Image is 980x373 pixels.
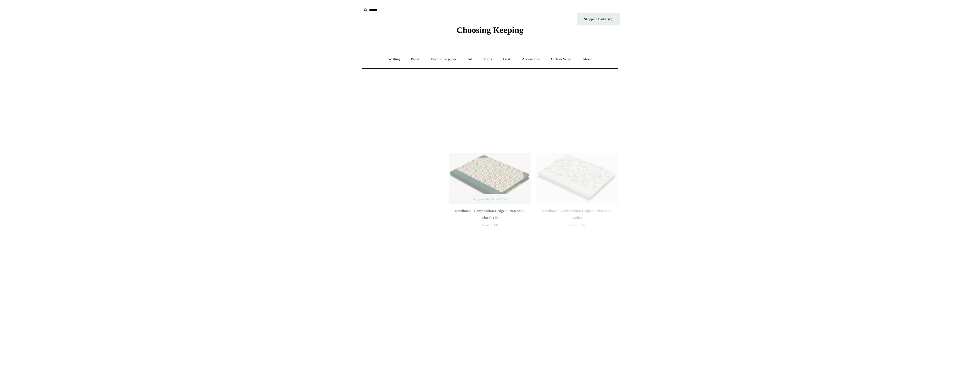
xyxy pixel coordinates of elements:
span: £25.00 [482,223,498,227]
span: from [482,224,488,227]
a: Tools [478,52,497,67]
a: Decorative paper [425,52,461,67]
div: Hardback "Composition Ledger" Notebook, Zodiac [538,208,616,221]
span: Temporarily Out of Stock [467,194,513,204]
a: Hardback "Composition Ledger" Notebook, Zodiac from£25.00 [536,208,617,231]
a: Accessories [517,52,545,67]
a: About [577,52,597,67]
span: £25.00 [569,223,585,227]
a: Desk [498,52,516,67]
a: Hardback "Composition Ledger" Notebook, Floral Tile from£25.00 [449,208,530,231]
span: Choosing Keeping [456,25,523,35]
a: Shopping Basket (0) [577,13,620,25]
a: Art [462,52,478,67]
a: Choosing Keeping [456,30,523,34]
a: Gifts & Wrap [546,52,576,67]
img: Hardback "Composition Ledger" Notebook, Zodiac [536,153,617,204]
img: Hardback "Composition Ledger" Notebook, Floral Tile [449,153,530,204]
a: Paper [406,52,425,67]
a: Hardback "Composition Ledger" Notebook, Floral Tile Hardback "Composition Ledger" Notebook, Flora... [449,153,530,204]
a: Hardback "Composition Ledger" Notebook, Zodiac Hardback "Composition Ledger" Notebook, Zodiac [536,153,617,204]
a: Writing [383,52,405,67]
span: from [569,224,575,227]
div: Hardback "Composition Ledger" Notebook, Floral Tile [451,208,529,221]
